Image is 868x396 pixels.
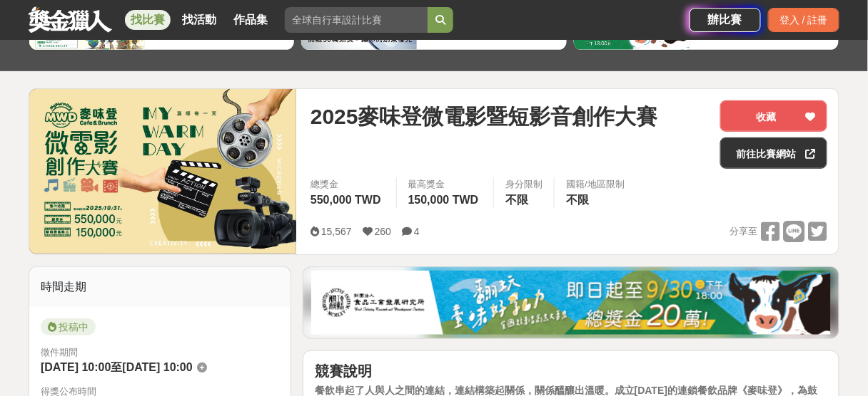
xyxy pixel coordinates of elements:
[408,177,483,192] span: 最高獎金
[408,194,479,206] span: 150,000 TWD
[311,194,381,206] span: 550,000 TWD
[321,226,352,237] span: 15,567
[125,10,171,30] a: 找比賽
[29,267,291,307] div: 時間走期
[29,89,296,254] img: Cover Image
[566,194,589,206] span: 不限
[41,347,78,358] span: 徵件期間
[311,271,831,335] img: 1c81a89c-c1b3-4fd6-9c6e-7d29d79abef5.jpg
[690,8,761,32] a: 辦比賽
[375,226,391,237] span: 260
[111,361,122,373] span: 至
[720,100,827,132] button: 收藏
[122,361,192,373] span: [DATE] 10:00
[566,177,625,192] div: 國籍/地區限制
[228,10,273,30] a: 作品集
[414,226,420,237] span: 4
[311,177,385,192] span: 總獎金
[720,137,827,169] a: 前往比賽網站
[730,221,758,242] span: 分享至
[315,363,372,379] strong: 競賽說明
[285,7,428,33] input: 全球自行車設計比賽
[176,10,222,30] a: 找活動
[505,177,542,192] div: 身分限制
[505,194,528,206] span: 不限
[41,318,96,335] span: 投稿中
[311,100,658,132] span: 2025麥味登微電影暨短影音創作大賽
[768,8,839,32] div: 登入 / 註冊
[41,361,111,373] span: [DATE] 10:00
